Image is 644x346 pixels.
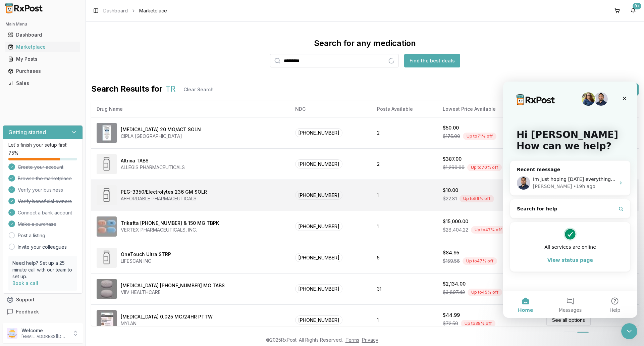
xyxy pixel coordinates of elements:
button: Search for help [10,120,124,134]
button: Messages [45,209,89,236]
div: $387.00 [443,156,462,162]
button: View status page [14,172,120,185]
p: Let's finish your setup first! [8,142,77,148]
button: Dashboard [3,30,83,40]
span: Browse the marketplace [18,175,72,182]
button: Clear Search [178,84,219,96]
div: Up to 45 % off [468,289,502,296]
div: [MEDICAL_DATA] 0.025 MG/24HR PTTW [121,313,213,320]
div: Up to 56 % off [460,195,494,202]
a: 3 [604,332,616,344]
div: Up to 71 % off [463,133,496,140]
a: Invite your colleagues [18,244,67,250]
button: Help [90,209,134,236]
span: [PHONE_NUMBER] [295,315,342,325]
img: PEG-3350/Electrolytes 236 GM SOLR [97,185,117,205]
div: Purchases [8,68,77,75]
a: Purchases [5,65,80,77]
span: Marketplace [139,7,167,14]
td: 1 [372,211,437,242]
img: User avatar [7,328,17,339]
th: NDC [290,101,372,117]
a: 1 [577,332,589,344]
a: Dashboard [103,7,128,14]
span: Make a purchase [18,221,56,228]
button: Sales [3,78,83,89]
iframe: Intercom live chat [503,82,637,318]
div: Up to 70 % off [467,164,502,171]
a: My Posts [5,53,80,65]
button: Feedback [3,306,83,318]
div: $50.00 [443,125,459,131]
p: Need help? Set up a 25 minute call with our team to set up. [12,260,73,280]
nav: pagination [563,332,631,344]
div: My Posts [8,56,77,62]
div: $10.00 [443,187,458,194]
td: 1 [372,304,437,336]
span: Verify your business [18,187,63,193]
span: Messages [56,226,79,231]
td: 5 [372,242,437,273]
img: RxPost Logo [3,3,46,13]
img: SUMAtriptan 20 MG/ACT SOLN [97,123,117,143]
img: Triumeq 600-50-300 MG TABS [97,279,117,299]
th: Posts Available [372,101,437,117]
button: Purchases [3,66,83,77]
div: CIPLA [GEOGRAPHIC_DATA] [121,133,201,140]
button: 9+ [628,5,639,16]
div: [PERSON_NAME] [30,101,69,108]
th: Drug Name [91,101,290,117]
span: $28,404.22 [443,227,468,233]
a: Sales [5,77,80,89]
span: [PHONE_NUMBER] [295,128,342,137]
div: Marketplace [8,44,77,50]
h2: Main Menu [5,21,80,27]
div: Search for any medication [314,38,416,49]
a: See all options [546,314,591,326]
a: 2 [590,332,602,344]
span: $72.50 [443,320,458,327]
span: 75 % [8,150,18,156]
div: Up to 47 % off [463,257,497,265]
span: Home [15,226,30,231]
img: Altrixa TABS [97,154,117,174]
h3: Getting started [8,128,46,136]
div: Close [115,11,127,23]
a: Privacy [362,337,378,343]
div: VIIV HEALTHCARE [121,289,225,296]
button: Find the best deals [404,54,460,67]
span: $175.00 [443,133,460,140]
div: $2,134.00 [443,281,466,287]
td: 2 [372,117,437,148]
div: Dashboard [8,32,77,38]
div: • 19h ago [70,101,92,108]
a: Marketplace [5,41,80,53]
td: 2 [372,148,437,180]
button: Support [3,294,83,306]
span: $3,897.42 [443,289,465,296]
p: Welcome [21,327,68,334]
span: Create your account [18,164,63,170]
a: Terms [345,337,359,343]
span: Search for help [14,124,54,131]
button: Marketplace [3,42,83,52]
a: Post a listing [18,232,45,239]
div: OneTouch Ultra STRP [121,251,171,258]
div: AFFORDABLE PHARMACEUTICALS [121,195,207,202]
span: [PHONE_NUMBER] [295,253,342,262]
iframe: Intercom live chat [621,323,637,339]
div: ALLEGIS PHARMACEUTICALS [121,164,185,171]
nav: breadcrumb [103,7,167,14]
span: TR [165,84,175,96]
span: $1,290.00 [443,164,465,171]
div: Trikafta [PHONE_NUMBER] & 150 MG TBPK [121,220,219,227]
span: $22.81 [443,195,457,202]
span: Help [106,226,117,231]
span: Search Results for [91,84,163,96]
